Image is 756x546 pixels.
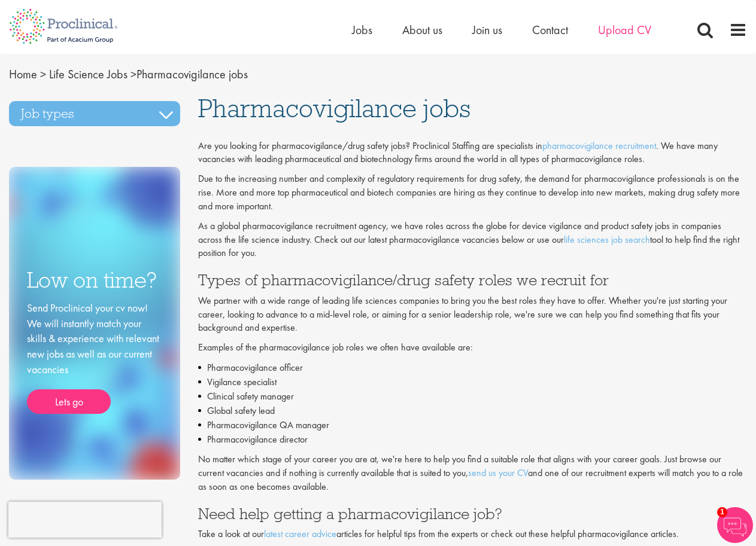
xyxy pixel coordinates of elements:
[49,66,127,82] a: breadcrumb link to Life Science Jobs
[598,22,651,38] a: Upload CV
[468,466,528,479] a: send us your CV
[9,66,37,82] a: breadcrumb link to Home
[198,375,747,389] li: Vigilance specialist
[198,92,470,124] span: Pharmacovigilance jobs
[198,294,747,335] p: We partner with a wide range of leading life sciences companies to bring you the best roles they ...
[27,300,162,414] div: Send Proclinical your cv now! We will instantly match your skills & experience with relevant new ...
[198,404,747,418] li: Global safety lead
[198,272,747,288] h3: Types of pharmacovigilance/drug safety roles we recruit for
[9,66,248,82] span: Pharmacovigilance jobs
[542,139,656,152] a: pharmacovigilance recruitment
[198,527,747,541] p: Take a look at our articles for helpful tips from the experts or check out these helpful pharmaco...
[8,502,162,538] iframe: reCAPTCHA
[264,527,336,540] a: latest career advice
[27,389,111,414] a: Lets go
[27,269,162,292] h3: Low on time?
[717,507,727,517] span: 1
[564,233,650,246] a: life sciences job search
[198,139,747,167] p: Are you looking for pharmacovigilance/drug safety jobs? Proclinical Staffing are specialists in ....
[402,22,442,38] a: About us
[198,506,747,521] h3: Need help getting a pharmacovigilance job?
[198,172,747,213] p: Due to the increasing number and complexity of regulatory requirements for drug safety, the deman...
[472,22,502,38] a: Join us
[198,453,747,494] p: No matter which stage of your career you are at, we're here to help you find a suitable role that...
[352,22,372,38] a: Jobs
[198,341,747,355] p: Examples of the pharmacovigilance job roles we often have available are:
[198,418,747,432] li: Pharmacovigilance QA manager
[198,219,747,261] p: As a global pharmacovigilance recruitment agency, we have roles across the globe for device vigil...
[198,432,747,447] li: Pharmacovigilance director
[40,66,46,82] span: >
[717,507,753,543] img: Chatbot
[198,361,747,375] li: Pharmacovigilance officer
[532,22,568,38] a: Contact
[9,101,180,126] h3: Job types
[130,66,136,82] span: >
[198,389,747,404] li: Clinical safety manager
